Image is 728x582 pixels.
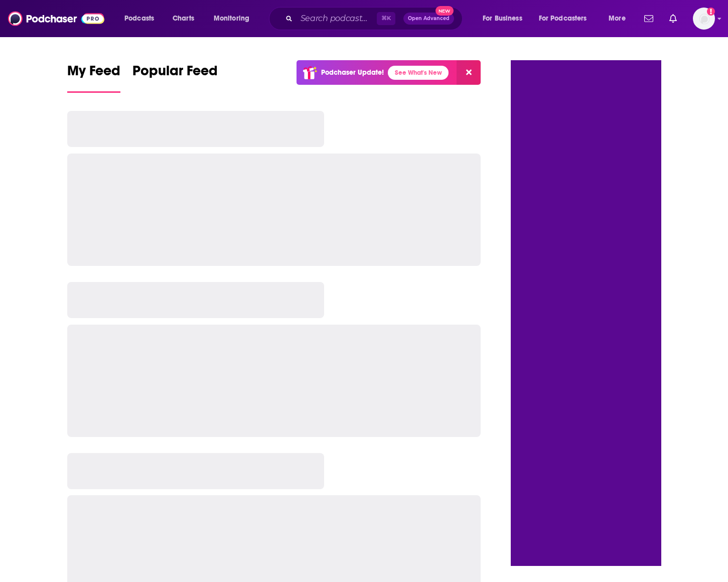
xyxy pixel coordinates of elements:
[297,11,377,27] input: Search podcasts, credits, & more...
[207,11,262,27] button: open menu
[435,6,454,16] span: New
[539,12,587,26] span: For Podcasters
[707,8,715,16] svg: Add a profile image
[117,11,167,27] button: open menu
[532,11,602,27] button: open menu
[693,8,715,30] span: Logged in as esmith_bg
[132,62,218,85] span: Popular Feed
[640,10,657,27] a: Show notifications dropdown
[388,66,449,80] a: See What's New
[483,12,522,26] span: For Business
[476,11,535,27] button: open menu
[124,12,154,26] span: Podcasts
[693,8,715,30] img: User Profile
[377,12,395,25] span: ⌘ K
[166,11,200,27] a: Charts
[8,9,104,28] img: Podchaser - Follow, Share and Rate Podcasts
[602,11,638,27] button: open menu
[132,62,218,93] a: Popular Feed
[403,13,454,25] button: Open AdvancedNew
[214,12,249,26] span: Monitoring
[67,62,120,93] a: My Feed
[693,8,715,30] button: Show profile menu
[321,68,384,77] p: Podchaser Update!
[278,7,472,30] div: Search podcasts, credits, & more...
[173,12,194,26] span: Charts
[67,62,120,85] span: My Feed
[665,10,681,27] a: Show notifications dropdown
[609,12,626,26] span: More
[408,16,450,21] span: Open Advanced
